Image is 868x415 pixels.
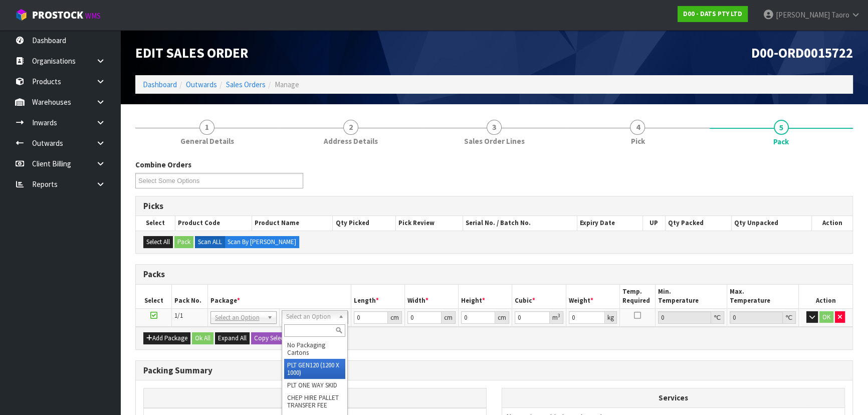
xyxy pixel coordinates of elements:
a: Outwards [186,80,217,89]
label: Scan By [PERSON_NAME] [225,236,299,248]
span: General Details [180,136,234,146]
div: cm [495,311,509,324]
img: cube-alt.png [15,9,28,21]
th: Qty Packed [665,216,731,230]
span: Address Details [324,136,378,146]
th: Action [811,216,852,230]
span: [PERSON_NAME] [776,10,830,20]
th: Select [136,285,172,308]
strong: D00 - DATS PTY LTD [683,10,742,18]
span: Pick [630,136,644,146]
th: Expiry Date [577,216,642,230]
button: Expand All [215,332,250,344]
span: 4 [630,120,645,135]
div: m [550,311,563,324]
span: 2 [343,120,358,135]
a: D00 - DATS PTY LTD [678,6,748,22]
th: Action [799,285,852,308]
label: Scan ALL [195,236,225,248]
th: Qty Unpacked [732,216,812,230]
th: Pack No. [172,285,208,308]
span: Select an Option [286,311,334,323]
h3: Packs [143,270,845,279]
th: Pick Review [396,216,463,230]
th: Product Code [175,216,252,230]
button: OK [819,311,833,323]
span: ProStock [32,9,83,22]
div: kg [605,311,617,324]
th: Height [459,285,512,308]
span: D00-ORD0015722 [751,44,853,61]
button: Pack [174,236,193,248]
span: Pack [773,136,789,147]
button: Select All [143,236,173,248]
div: cm [442,311,456,324]
span: Edit Sales Order [135,44,248,61]
span: Sales Order Lines [464,136,525,146]
span: Taoro [831,10,849,20]
span: 1/1 [174,311,183,320]
th: Packagings [144,388,487,408]
th: Qty Picked [333,216,396,230]
div: cm [388,311,402,324]
h3: Picks [143,201,845,211]
th: Max. Temperature [727,285,799,308]
th: Package [207,285,351,308]
li: CHEP HIRE PALLET TRANSFER FEE [284,391,345,411]
span: Expand All [218,334,247,342]
th: Weight [566,285,619,308]
a: Dashboard [143,80,177,89]
li: PLT GEN120 (1200 X 1000) [284,359,345,379]
th: Length [351,285,404,308]
th: Serial No. / Batch No. [463,216,577,230]
button: Copy Selected [251,332,295,344]
div: ℃ [783,311,796,324]
th: Services [502,388,844,407]
span: Select an Option [215,312,263,324]
span: 1 [199,120,214,135]
span: Manage [275,80,299,89]
span: 5 [774,120,789,135]
a: Sales Orders [226,80,266,89]
label: Combine Orders [135,159,191,170]
h3: Packing Summary [143,366,845,375]
th: Cubic [512,285,566,308]
button: Ok All [192,332,213,344]
th: Select [136,216,175,230]
th: Product Name [252,216,333,230]
button: Add Package [143,332,190,344]
th: Min. Temperature [656,285,727,308]
div: ℃ [711,311,724,324]
th: Temp. Required [619,285,656,308]
sup: 3 [558,312,560,319]
th: UP [642,216,665,230]
li: PLT ONE WAY SKID [284,379,345,391]
li: No Packaging Cartons [284,339,345,359]
span: 3 [487,120,502,135]
small: WMS [85,11,101,21]
th: Width [404,285,458,308]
